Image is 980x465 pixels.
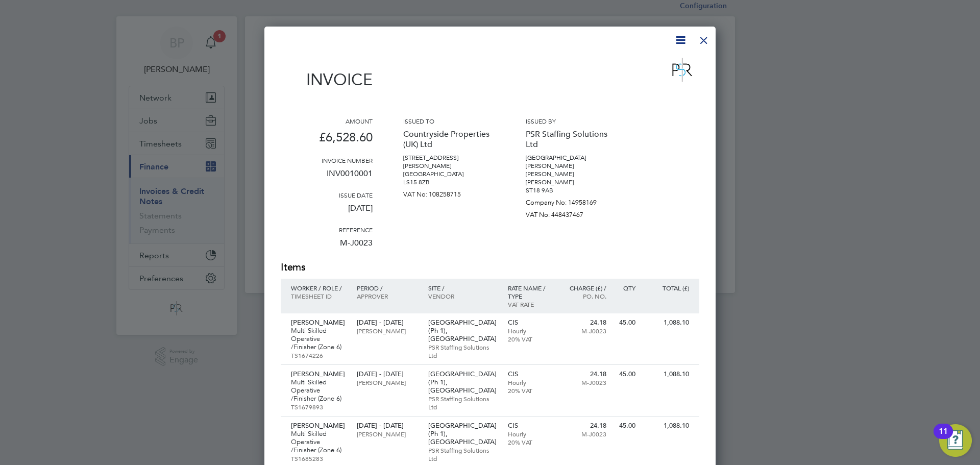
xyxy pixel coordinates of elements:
[403,117,495,125] h3: Issued to
[646,284,689,292] p: Total (£)
[357,422,418,430] p: [DATE] - [DATE]
[428,284,498,292] p: Site /
[403,178,495,186] p: LS15 8ZB
[526,117,618,125] h3: Issued by
[428,370,498,395] p: [GEOGRAPHIC_DATA] (Ph 1), [GEOGRAPHIC_DATA]
[357,370,418,378] p: [DATE] - [DATE]
[281,260,699,275] h2: Items
[508,438,552,446] p: 20% VAT
[526,207,618,219] p: VAT No: 448437467
[428,343,498,359] p: PSR Staffing Solutions Ltd
[291,403,347,411] p: TS1679893
[357,284,418,292] p: Period /
[562,422,606,430] p: 24.18
[508,284,552,300] p: Rate name / type
[291,284,347,292] p: Worker / Role /
[281,234,373,260] p: M-J0023
[428,319,498,343] p: [GEOGRAPHIC_DATA] (Ph 1), [GEOGRAPHIC_DATA]
[508,430,552,438] p: Hourly
[508,335,552,343] p: 20% VAT
[508,386,552,395] p: 20% VAT
[357,319,418,327] p: [DATE] - [DATE]
[526,125,618,154] p: PSR Staffing Solutions Ltd
[617,319,635,327] p: 45.00
[617,284,635,292] p: QTY
[281,156,373,164] h3: Invoice number
[281,164,373,191] p: INV0010001
[357,378,418,386] p: [PERSON_NAME]
[526,154,618,170] p: [GEOGRAPHIC_DATA][PERSON_NAME]
[428,292,498,300] p: Vendor
[403,186,495,199] p: VAT No: 108258715
[357,327,418,335] p: [PERSON_NAME]
[562,370,606,378] p: 24.18
[281,226,373,234] h3: Reference
[939,431,948,445] div: 11
[646,319,689,327] p: 1,088.10
[562,319,606,327] p: 24.18
[617,422,635,430] p: 45.00
[291,378,347,403] p: Multi Skilled Operative /Finisher (Zone 6)
[617,370,635,378] p: 45.00
[291,370,347,378] p: [PERSON_NAME]
[646,370,689,378] p: 1,088.10
[562,430,606,438] p: M-J0023
[428,395,498,411] p: PSR Staffing Solutions Ltd
[666,55,699,85] img: psrsolutions-logo-remittance.png
[562,292,606,300] p: Po. No.
[646,422,689,430] p: 1,088.10
[428,446,498,462] p: PSR Staffing Solutions Ltd
[526,194,618,207] p: Company No: 14958169
[281,70,373,89] h1: Invoice
[291,319,347,327] p: [PERSON_NAME]
[562,327,606,335] p: M-J0023
[508,327,552,335] p: Hourly
[508,319,552,327] p: CIS
[562,284,606,292] p: Charge (£) /
[291,351,347,359] p: TS1674226
[281,191,373,199] h3: Issue date
[291,430,347,454] p: Multi Skilled Operative /Finisher (Zone 6)
[357,292,418,300] p: Approver
[291,292,347,300] p: Timesheet ID
[508,370,552,378] p: CIS
[508,300,552,308] p: VAT rate
[291,327,347,351] p: Multi Skilled Operative /Finisher (Zone 6)
[291,454,347,462] p: TS1685283
[281,125,373,156] p: £6,528.60
[403,125,495,154] p: Countryside Properties (UK) Ltd
[508,378,552,386] p: Hourly
[281,199,373,226] p: [DATE]
[428,422,498,446] p: [GEOGRAPHIC_DATA] (Ph 1), [GEOGRAPHIC_DATA]
[403,154,495,170] p: [STREET_ADDRESS][PERSON_NAME]
[403,170,495,178] p: [GEOGRAPHIC_DATA]
[508,422,552,430] p: CIS
[281,117,373,125] h3: Amount
[526,178,618,186] p: [PERSON_NAME]
[562,378,606,386] p: M-J0023
[939,424,972,457] button: Open Resource Center, 11 new notifications
[526,170,618,178] p: [PERSON_NAME]
[357,430,418,438] p: [PERSON_NAME]
[526,186,618,194] p: ST18 9AB
[291,422,347,430] p: [PERSON_NAME]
